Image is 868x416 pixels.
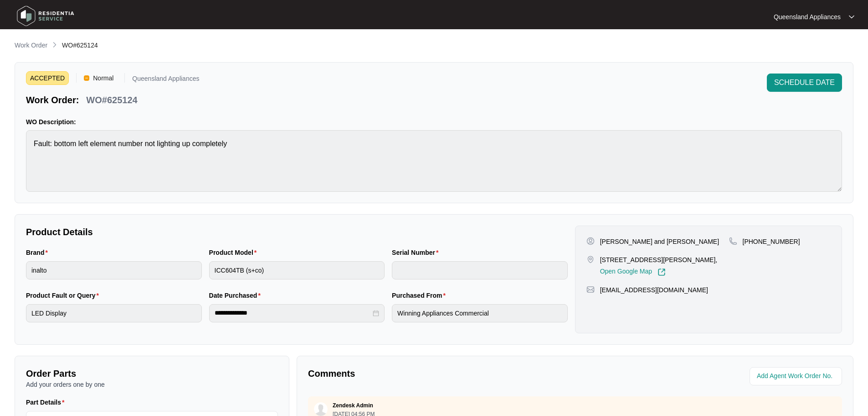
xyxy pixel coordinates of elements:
img: user-pin [586,237,595,245]
span: SCHEDULE DATE [774,77,835,88]
img: user.svg [314,402,328,416]
span: Normal [89,71,117,85]
p: Work Order [15,41,47,50]
label: Brand [26,248,51,257]
p: [STREET_ADDRESS][PERSON_NAME], [600,255,718,264]
p: Work Order: [26,94,79,106]
input: Product Model [209,261,385,279]
textarea: Fault: bottom left element number not lighting up completely [26,130,842,192]
img: map-pin [586,285,595,294]
a: Open Google Map [600,268,666,276]
img: chevron-right [51,41,58,48]
img: Vercel Logo [84,75,89,81]
p: Queensland Appliances [774,12,841,21]
p: Zendesk Admin [333,402,373,409]
input: Brand [26,261,202,279]
img: map-pin [586,255,595,263]
input: Purchased From [392,304,568,322]
p: WO#625124 [86,94,137,106]
input: Product Fault or Query [26,304,202,322]
p: Order Parts [26,367,278,380]
img: map-pin [729,237,737,245]
button: SCHEDULE DATE [767,74,842,92]
label: Purchased From [392,291,449,300]
p: Product Details [26,226,568,238]
input: Date Purchased [215,308,371,318]
input: Serial Number [392,261,568,279]
p: [PERSON_NAME] and [PERSON_NAME] [600,237,719,246]
img: Link-External [657,268,666,276]
label: Product Fault or Query [26,291,103,300]
p: WO Description: [26,117,842,126]
p: Queensland Appliances [132,75,199,85]
img: residentia service logo [14,2,77,30]
span: ACCEPTED [26,71,69,85]
a: Work Order [13,41,49,51]
p: [EMAIL_ADDRESS][DOMAIN_NAME] [600,285,708,295]
label: Part Details [26,398,68,407]
p: [PHONE_NUMBER] [743,237,800,246]
label: Product Model [209,248,261,257]
label: Date Purchased [209,291,264,300]
span: WO#625124 [62,42,98,49]
label: Serial Number [392,248,442,257]
p: Add your orders one by one [26,380,278,389]
img: dropdown arrow [849,15,854,19]
input: Add Agent Work Order No. [757,371,837,382]
p: Comments [308,367,569,380]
